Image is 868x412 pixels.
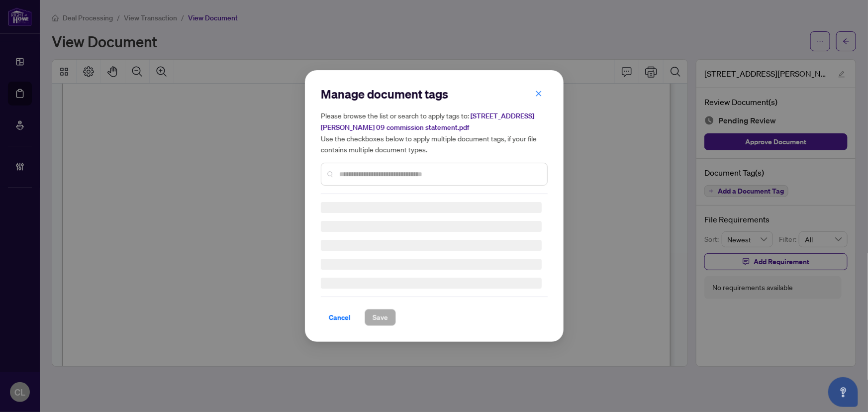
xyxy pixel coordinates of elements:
button: Open asap [828,377,858,407]
button: Save [365,309,396,326]
span: close [535,90,542,97]
button: Cancel [321,309,359,326]
h5: Please browse the list or search to apply tags to: Use the checkboxes below to apply multiple doc... [321,110,548,155]
span: [STREET_ADDRESS][PERSON_NAME] 09 commission statement.pdf [321,111,534,132]
h2: Manage document tags [321,86,548,102]
span: Cancel [329,309,351,325]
